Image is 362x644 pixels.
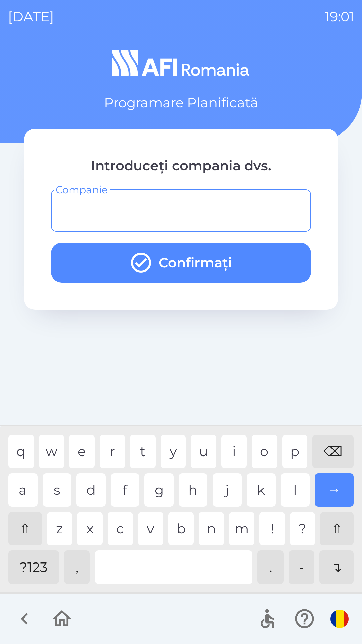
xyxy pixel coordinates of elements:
[51,156,311,176] p: Introduceți compania dvs.
[104,93,258,113] p: Programare Planificată
[8,7,54,27] p: [DATE]
[24,47,338,79] img: Logo
[325,7,354,27] p: 19:01
[330,610,349,628] img: ro flag
[51,243,311,283] button: Confirmați
[56,182,108,197] label: Companie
